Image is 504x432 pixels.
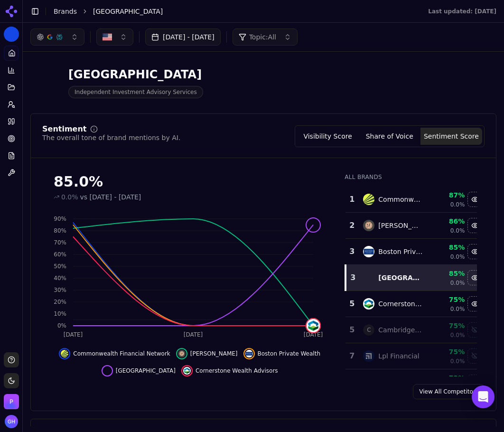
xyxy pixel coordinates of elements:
div: Commonwealth Financial Network [378,195,423,204]
div: Cornerstone Wealth Advisors [378,299,423,309]
div: 85% [430,243,465,252]
div: 87% [430,190,465,200]
img: commonwealth financial network [61,350,68,357]
span: Boston Private Wealth [258,350,321,357]
tspan: 40% [54,275,66,282]
img: berkshire [103,367,111,375]
img: berkshire [363,272,374,283]
div: Lpl Financial [378,351,419,361]
button: Show cambridge trust company data [467,322,483,338]
tspan: 10% [54,310,66,317]
img: lpl financial [363,350,374,362]
button: Current brand: Berkshire [4,27,19,42]
div: The overall tone of brand mentions by AI. [42,133,180,142]
div: Cambridge Trust Company [378,325,423,335]
button: Hide boston private wealth data [467,244,483,259]
div: All Brands [345,173,477,181]
tspan: 60% [54,251,66,258]
div: 3 [349,246,354,257]
img: cornerstone wealth advisors [183,367,191,375]
span: Independent Investment Advisory Services [68,86,203,98]
button: Share of Voice [359,128,420,145]
span: 0.0% [450,305,465,313]
button: Hide berkshire data [467,270,483,285]
img: United States [103,32,112,42]
img: Grace Hallen [5,415,18,428]
div: Sentiment [42,125,86,133]
span: [PERSON_NAME] [190,350,238,357]
button: Hide cutler data [176,348,238,359]
button: Open user button [5,415,18,428]
div: 75% [430,295,465,304]
tr: 1commonwealth financial networkCommonwealth Financial Network87%0.0%Hide commonwealth financial n... [345,187,483,213]
div: 7 [349,350,354,362]
span: 0.0% [450,357,465,365]
div: 85% [430,269,465,278]
button: Hide boston private wealth data [243,348,321,359]
button: Hide cornerstone wealth advisors data [181,365,278,376]
img: boston private wealth [245,350,253,357]
span: 0.0% [450,201,465,208]
div: 75% [430,321,465,330]
button: Hide cutler data [467,218,483,233]
tspan: 80% [54,227,66,234]
button: Hide berkshire data [102,365,176,376]
tspan: 50% [54,263,66,270]
tr: 2cutler[PERSON_NAME]86%0.0%Hide cutler data [345,213,483,239]
div: 1 [349,194,354,205]
div: [GEOGRAPHIC_DATA] [378,273,423,282]
button: Show fisher investments data [467,375,483,390]
tr: 7lpl financialLpl Financial75%0.0%Show lpl financial data [345,343,483,369]
button: Sentiment Score [420,128,482,145]
img: Berkshire [4,27,19,42]
button: Show lpl financial data [467,348,483,364]
img: Perrill [4,394,19,409]
div: [PERSON_NAME] [378,221,423,230]
tspan: 30% [54,287,66,293]
div: 2 [349,220,354,231]
a: View All Competitors [413,384,485,399]
div: 72% [430,373,465,383]
div: 75% [430,347,465,357]
button: [DATE] - [DATE] [145,28,221,46]
tspan: 90% [54,216,66,222]
img: Berkshire [30,67,61,98]
div: Boston Private Wealth [378,247,423,256]
span: Commonwealth Financial Network [73,350,170,357]
span: 0.0% [450,331,465,339]
span: Topic: All [249,32,276,42]
img: cutler [178,350,186,357]
div: 5 [349,324,354,336]
img: cutler [363,220,374,231]
tspan: [DATE] [184,331,203,338]
span: C [363,324,374,336]
span: 0.0% [61,192,78,202]
tr: 5cornerstone wealth advisorsCornerstone Wealth Advisors75%0.0%Hide cornerstone wealth advisors data [345,291,483,317]
button: Hide commonwealth financial network data [59,348,170,359]
span: 0.0% [450,227,465,235]
div: 3 [350,272,354,283]
span: [GEOGRAPHIC_DATA] [116,367,176,375]
div: 86% [430,216,465,226]
span: [GEOGRAPHIC_DATA] [93,7,163,16]
div: 85.0% [54,173,326,190]
img: cornerstone wealth advisors [307,319,320,332]
img: berkshire [307,218,320,232]
tspan: 0% [57,322,66,329]
tspan: [DATE] [64,331,83,338]
tspan: [DATE] [304,331,323,338]
span: 0.0% [450,279,465,287]
button: Hide commonwealth financial network data [467,192,483,207]
button: Hide cornerstone wealth advisors data [467,296,483,311]
a: Brands [54,8,77,15]
tr: 3berkshire[GEOGRAPHIC_DATA]85%0.0%Hide berkshire data [345,265,483,291]
img: cornerstone wealth advisors [363,298,374,310]
tr: 5CCambridge Trust Company75%0.0%Show cambridge trust company data [345,317,483,343]
div: Last updated: [DATE] [428,8,496,15]
div: 5 [349,298,354,310]
tspan: 20% [54,299,66,305]
span: vs [DATE] - [DATE] [80,192,141,202]
div: [GEOGRAPHIC_DATA] [68,67,203,82]
button: Open organization switcher [4,394,19,409]
div: Open Intercom Messenger [472,385,495,408]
